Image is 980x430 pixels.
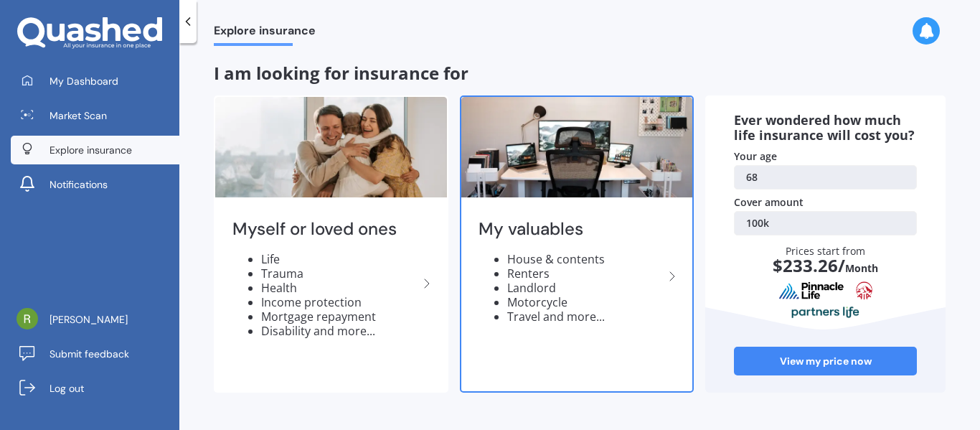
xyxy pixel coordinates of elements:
[507,309,664,324] li: Travel and more...
[50,312,128,327] span: [PERSON_NAME]
[261,295,418,309] li: Income protection
[261,266,418,281] li: Trauma
[261,324,418,338] li: Disability and more...
[845,261,878,275] span: Month
[734,211,917,235] a: 100k
[734,113,917,144] div: Ever wondered how much life insurance will cost you?
[214,61,468,85] span: I am looking for insurance for
[856,281,873,300] img: aia
[734,347,917,375] a: View my price now
[734,195,917,210] div: Cover amount
[11,136,179,164] a: Explore insurance
[734,149,917,164] div: Your age
[261,309,418,324] li: Mortgage repayment
[11,374,179,403] a: Log out
[778,281,844,300] img: pinnacle
[261,252,418,266] li: Life
[11,340,179,368] a: Submit feedback
[11,67,179,95] a: My Dashboard
[734,165,917,190] a: 68
[791,306,860,319] img: partnersLife
[17,308,38,329] img: ACg8ocLtZcQcd6kmUsatCXhRABBxw18AMhjIqkkY6r60yjf16C2xbQ=s96-c
[507,266,664,281] li: Renters
[11,305,179,334] a: [PERSON_NAME]
[50,381,84,396] span: Log out
[50,177,108,192] span: Notifications
[11,170,179,199] a: Notifications
[214,24,316,43] span: Explore insurance
[461,97,693,197] img: My valuables
[50,347,129,361] span: Submit feedback
[734,244,917,307] div: Prices start from
[232,218,418,240] h2: Myself or loved ones
[50,108,107,123] span: Market Scan
[50,74,118,88] span: My Dashboard
[215,97,447,197] img: Myself or loved ones
[507,281,664,295] li: Landlord
[11,101,179,130] a: Market Scan
[479,218,664,240] h2: My valuables
[507,252,664,266] li: House & contents
[507,295,664,309] li: Motorcycle
[773,253,845,277] span: $ 233.26 /
[50,143,132,157] span: Explore insurance
[261,281,418,295] li: Health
